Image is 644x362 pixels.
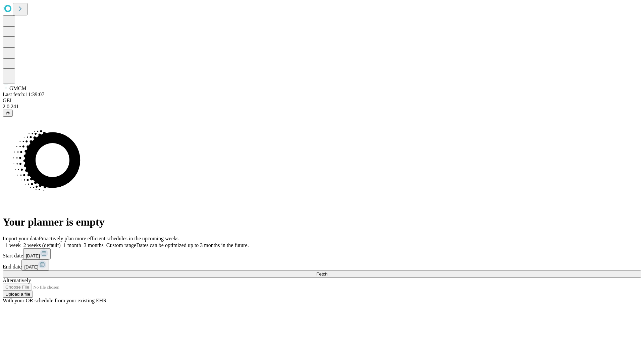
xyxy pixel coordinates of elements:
[23,242,61,248] span: 2 weeks (default)
[316,271,327,277] span: Fetch
[3,248,641,259] div: Start date
[39,236,180,241] span: Proactively plan more efficient schedules in the upcoming weeks.
[9,85,26,91] span: GMCM
[3,98,641,104] div: GEI
[3,278,31,283] span: Alternatively
[24,264,38,269] span: [DATE]
[84,242,104,248] span: 3 months
[3,104,641,110] div: 2.0.241
[23,248,51,259] button: [DATE]
[3,291,33,298] button: Upload a file
[5,242,21,248] span: 1 week
[3,236,39,241] span: Import your data
[21,259,49,270] button: [DATE]
[106,242,136,248] span: Custom range
[3,92,44,97] span: Last fetch: 11:39:07
[3,298,107,303] span: With your OR schedule from your existing EHR
[63,242,81,248] span: 1 month
[3,259,641,270] div: End date
[5,111,10,116] span: @
[3,110,13,117] button: @
[136,242,249,248] span: Dates can be optimized up to 3 months in the future.
[26,253,40,258] span: [DATE]
[3,270,641,278] button: Fetch
[3,216,641,228] h1: Your planner is empty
